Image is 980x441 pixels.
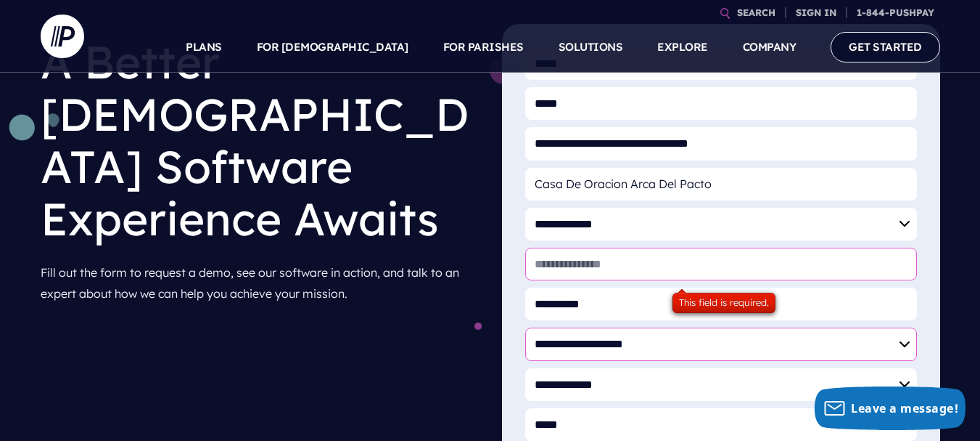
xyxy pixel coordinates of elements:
[41,256,479,310] p: Fill out the form to request a demo, see our software in action, and talk to an expert about how ...
[815,387,965,430] button: Leave a message!
[525,168,917,201] input: Organization Name
[186,22,222,73] a: PLANS
[41,24,479,256] h1: A Better [DEMOGRAPHIC_DATA] Software Experience Awaits
[831,32,940,62] a: GET STARTED
[657,22,708,73] a: EXPLORE
[443,22,524,73] a: FOR PARISHES
[559,22,623,73] a: SOLUTIONS
[743,22,796,73] a: COMPANY
[672,293,775,313] div: This field is required.
[257,22,408,73] a: FOR [DEMOGRAPHIC_DATA]
[851,400,958,416] span: Leave a message!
